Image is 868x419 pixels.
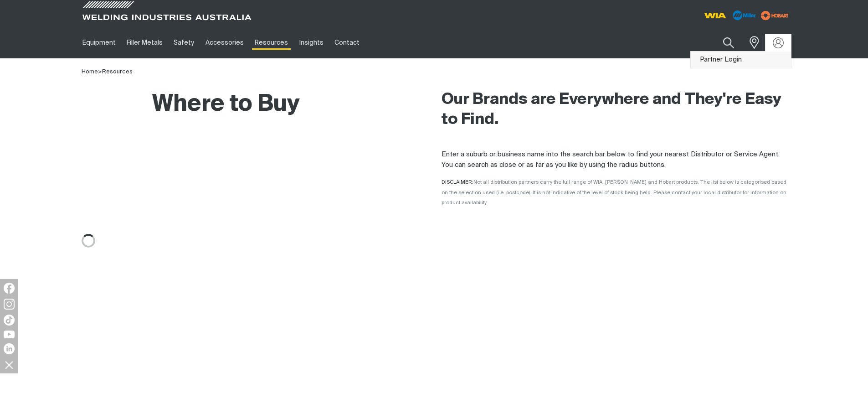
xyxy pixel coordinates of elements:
[249,27,293,58] a: Resources
[102,69,133,75] a: Resources
[82,69,98,75] a: Home
[200,27,249,58] a: Accessories
[691,52,791,68] a: Partner Login
[77,27,121,58] a: Equipment
[442,90,787,130] h2: Our Brands are Everywhere and They're Easy to Find.
[442,180,786,205] span: Not all distribution partners carry the full range of WIA, [PERSON_NAME] and Hobart products. The...
[1,357,17,372] img: hide socials
[121,27,168,58] a: Filler Metals
[4,299,15,310] img: Instagram
[758,9,791,22] img: miller
[168,27,200,58] a: Safety
[4,315,15,326] img: TikTok
[329,27,365,58] a: Contact
[77,27,613,58] nav: Main
[442,180,786,205] span: DISCLAIMER:
[293,27,329,58] a: Insights
[4,343,15,354] img: LinkedIn
[713,32,744,53] button: Search products
[4,331,15,338] img: YouTube
[442,150,787,170] p: Enter a suburb or business name into the search bar below to find your nearest Distributor or Ser...
[98,69,102,75] span: >
[701,32,744,53] input: Product name or item number...
[82,90,300,119] h1: Where to Buy
[4,283,15,294] img: Facebook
